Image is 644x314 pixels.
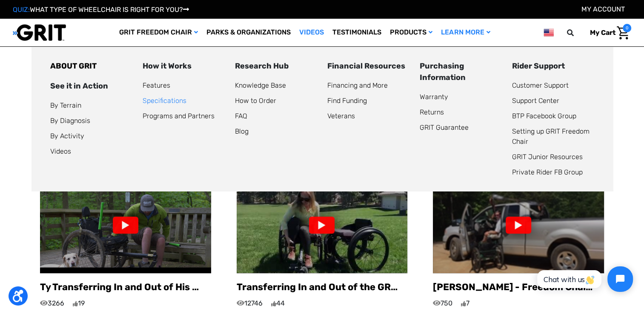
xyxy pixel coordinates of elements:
[50,80,132,92] div: See it in Action
[386,19,437,46] a: Products
[143,81,170,89] a: Features
[115,19,202,46] a: GRIT Freedom Chair
[237,280,408,294] p: Transferring In and Out of the GRIT Freedom Chair
[235,97,276,105] a: How to Order
[327,112,355,120] a: Veterans
[512,153,583,161] a: GRIT Junior Resources
[328,19,386,46] a: Testimonials
[143,97,186,105] a: Specifications
[327,60,409,72] div: Financial Resources
[461,298,469,308] span: 7
[327,81,388,89] a: Financing and More
[13,6,189,14] a: QUIZ:WHAT TYPE OF WHEELCHAIR IS RIGHT FOR YOU?
[235,127,249,135] a: Blog
[590,29,615,37] span: My Cart
[581,5,625,13] a: Account
[544,27,554,38] img: us.png
[235,112,247,120] a: FAQ
[235,60,317,72] div: Research Hub
[143,112,215,120] a: Programs and Partners
[235,81,286,89] a: Knowledge Base
[50,101,81,109] a: By Terrain
[584,24,631,42] a: Cart with 0 items
[13,6,30,14] span: QUIZ:
[617,26,629,40] img: Cart
[512,81,569,89] a: Customer Support
[73,298,85,308] span: 19
[420,123,469,131] a: GRIT Guarantee
[143,60,225,72] div: How it Works
[202,19,295,46] a: Parks & Organizations
[437,19,494,46] a: Learn More
[13,24,66,41] img: GRIT All-Terrain Wheelchair and Mobility Equipment
[433,298,452,308] span: 750
[420,60,502,83] div: Purchasing Information
[623,24,631,32] span: 0
[295,19,328,46] a: Videos
[327,97,367,105] a: Find Funding
[512,112,576,120] a: BTP Facebook Group
[512,60,594,72] div: Rider Support
[433,280,604,294] p: [PERSON_NAME] - Freedom Chair to Truck Transfer (with Crane Lift)
[528,259,640,299] iframe: Tidio Chat
[420,108,444,116] a: Returns
[512,168,583,176] a: Private Rider FB Group
[50,117,90,125] a: By Diagnosis
[50,147,71,155] a: Videos
[40,280,211,294] p: Ty Transferring In and Out of His GRIT Freedom Chair
[420,93,448,101] a: Warranty
[50,61,97,71] a: ABOUT GRIT
[512,97,559,105] a: Support Center
[140,35,186,43] span: Phone Number
[40,298,64,308] span: 3266
[571,24,584,42] input: Search
[50,132,84,140] a: By Activity
[512,127,590,146] a: Setting up GRIT Freedom Chair
[271,298,285,308] span: 44
[237,177,408,273] img: hqdefault.jpg
[40,177,211,273] img: maxresdefault.jpg
[433,177,604,273] img: maxresdefault.jpg
[237,298,263,308] span: 12746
